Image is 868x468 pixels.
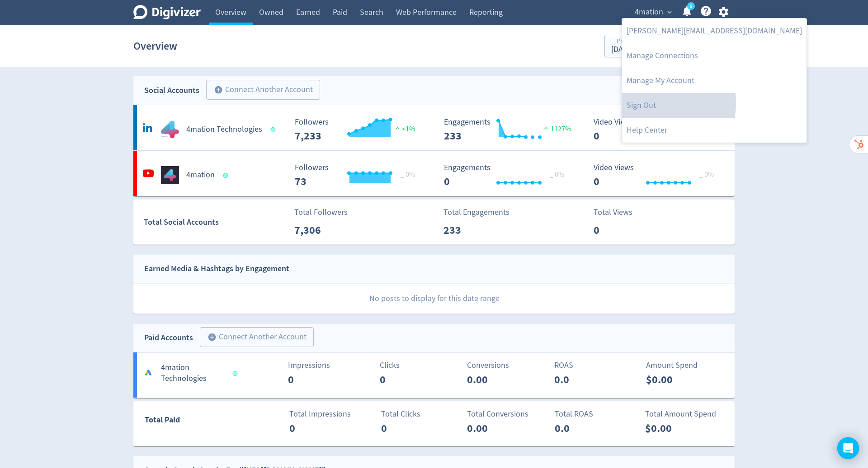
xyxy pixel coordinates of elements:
a: Manage Connections [622,43,807,68]
div: Open Intercom Messenger [837,437,859,459]
a: Log out [622,93,807,118]
a: [PERSON_NAME][EMAIL_ADDRESS][DOMAIN_NAME] [622,19,807,43]
a: Help Center [622,118,807,143]
a: Manage My Account [622,68,807,93]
